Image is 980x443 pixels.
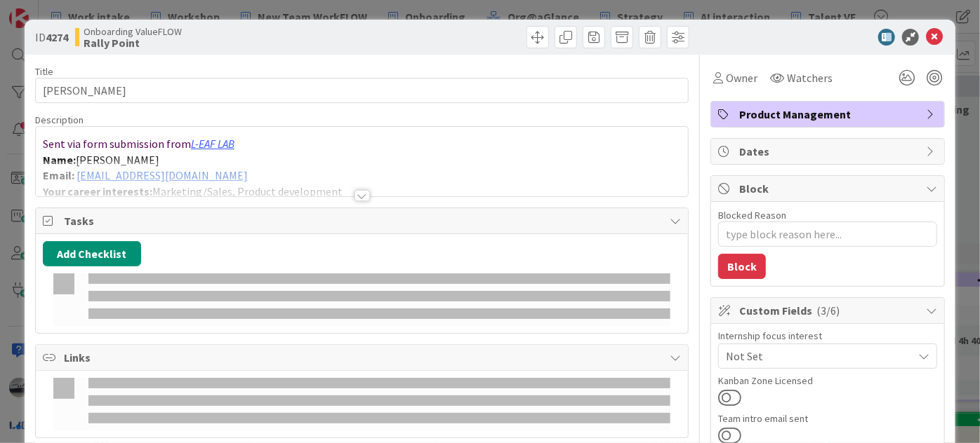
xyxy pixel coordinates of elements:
[816,304,840,318] span: ( 3/6 )
[35,29,68,46] span: ID
[718,331,937,341] div: Internship focus interest
[64,349,663,366] span: Links
[739,106,919,123] span: Product Management
[46,30,68,44] b: 4274
[787,69,833,86] span: Watchers
[43,137,191,151] span: Sent via form submission from
[191,137,234,151] a: L-EAF LAB
[35,114,84,126] span: Description
[726,348,913,364] span: Not Set
[718,209,786,221] label: Blocked Reason
[35,65,53,78] label: Title
[84,26,182,37] span: Onboarding ValueFLOW
[718,376,937,386] div: Kanban Zone Licensed
[43,241,141,266] button: Add Checklist
[739,180,919,197] span: Block
[718,254,766,279] button: Block
[739,143,919,160] span: Dates
[76,153,159,167] span: [PERSON_NAME]
[726,69,757,86] span: Owner
[739,302,919,319] span: Custom Fields
[35,78,689,103] input: type card name here...
[64,212,663,229] span: Tasks
[43,153,76,167] strong: Name:
[84,37,182,48] b: Rally Point
[718,414,937,423] div: Team intro email sent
